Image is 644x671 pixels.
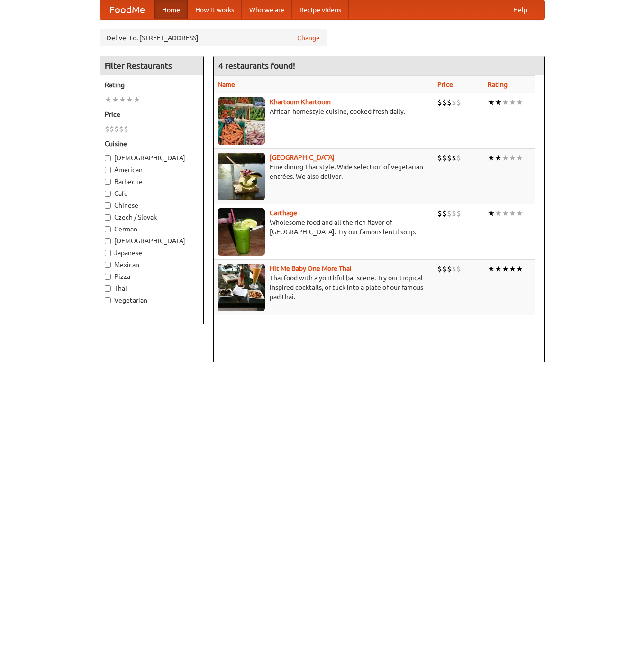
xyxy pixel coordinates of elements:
[452,97,456,108] li: $
[105,110,199,119] h5: Price
[105,80,199,90] h5: Rating
[105,285,111,292] input: Thai
[105,139,199,148] h5: Cuisine
[218,97,265,145] img: khartoum.jpg
[452,208,456,219] li: $
[105,248,199,257] label: Japanese
[105,262,111,268] input: Mexican
[218,208,265,256] img: carthage.jpg
[506,0,535,19] a: Help
[112,94,119,105] li: ★
[292,0,349,19] a: Recipe videos
[437,81,453,88] a: Price
[509,97,516,108] li: ★
[218,61,295,70] ng-pluralize: 4 restaurants found!
[105,260,199,269] label: Mexican
[100,0,154,19] a: FoodMe
[105,295,199,305] label: Vegetarian
[119,94,126,105] li: ★
[105,94,112,105] li: ★
[516,264,523,274] li: ★
[105,177,199,186] label: Barbecue
[456,208,461,219] li: $
[105,124,109,134] li: $
[105,201,199,210] label: Chinese
[495,153,502,163] li: ★
[437,208,442,219] li: $
[502,264,509,274] li: ★
[488,97,495,108] li: ★
[109,124,114,134] li: $
[442,153,447,163] li: $
[270,209,297,217] a: Carthage
[502,153,509,163] li: ★
[126,94,133,105] li: ★
[105,297,111,303] input: Vegetarian
[509,264,516,274] li: ★
[105,179,111,185] input: Barbecue
[105,202,111,209] input: Chinese
[154,0,188,19] a: Home
[442,208,447,219] li: $
[218,273,430,302] p: Thai food with a youthful bar scene. Try our tropical inspired cocktails, or tuck into a plate of...
[488,153,495,163] li: ★
[442,97,447,108] li: $
[188,0,242,19] a: How it works
[502,208,509,219] li: ★
[488,208,495,219] li: ★
[100,29,327,46] div: Deliver to: [STREET_ADDRESS]
[105,238,111,244] input: [DEMOGRAPHIC_DATA]
[105,224,199,234] label: German
[133,94,140,105] li: ★
[105,284,199,293] label: Thai
[452,153,456,163] li: $
[437,97,442,108] li: $
[105,167,111,173] input: American
[105,191,111,197] input: Cafe
[105,214,111,221] input: Czech / Slovak
[502,97,509,108] li: ★
[456,264,461,274] li: $
[124,124,128,134] li: $
[456,153,461,163] li: $
[447,97,452,108] li: $
[105,212,199,222] label: Czech / Slovak
[105,236,199,246] label: [DEMOGRAPHIC_DATA]
[242,0,292,19] a: Who we are
[218,264,265,311] img: babythai.jpg
[509,153,516,163] li: ★
[218,81,235,88] a: Name
[119,124,124,134] li: $
[516,153,523,163] li: ★
[105,250,111,256] input: Japanese
[270,98,331,106] a: Khartoum Khartoum
[516,208,523,219] li: ★
[297,33,320,43] a: Change
[218,218,430,237] p: Wholesome food and all the rich flavor of [GEOGRAPHIC_DATA]. Try our famous lentil soup.
[516,97,523,108] li: ★
[105,272,199,281] label: Pizza
[452,264,456,274] li: $
[105,189,199,198] label: Cafe
[114,124,119,134] li: $
[495,264,502,274] li: ★
[270,154,335,161] a: [GEOGRAPHIC_DATA]
[495,208,502,219] li: ★
[105,226,111,232] input: German
[437,264,442,274] li: $
[218,162,430,181] p: Fine dining Thai-style. Wide selection of vegetarian entrées. We also deliver.
[105,153,199,163] label: [DEMOGRAPHIC_DATA]
[105,165,199,175] label: American
[100,56,203,75] h4: Filter Restaurants
[442,264,447,274] li: $
[488,264,495,274] li: ★
[105,155,111,161] input: [DEMOGRAPHIC_DATA]
[456,97,461,108] li: $
[447,208,452,219] li: $
[437,153,442,163] li: $
[270,265,352,272] a: Hit Me Baby One More Thai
